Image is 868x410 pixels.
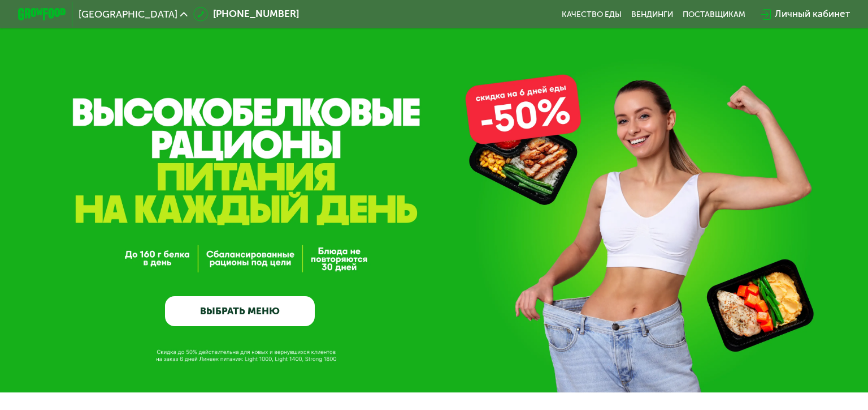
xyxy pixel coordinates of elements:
a: Вендинги [631,10,673,19]
span: [GEOGRAPHIC_DATA] [79,10,177,19]
a: Качество еды [562,10,622,19]
div: поставщикам [683,10,745,19]
a: ВЫБРАТЬ МЕНЮ [165,296,315,326]
a: [PHONE_NUMBER] [193,7,298,22]
div: Личный кабинет [775,7,850,22]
